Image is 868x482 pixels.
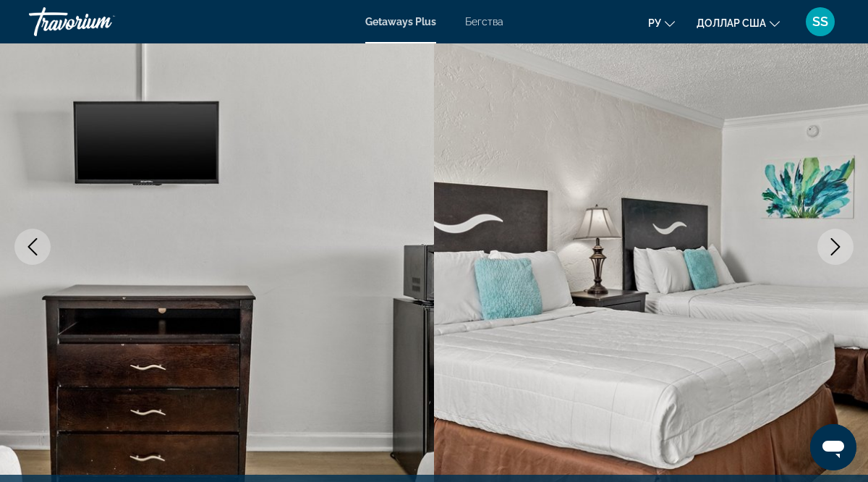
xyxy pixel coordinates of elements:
[801,7,839,37] button: Меню пользователя
[14,229,51,265] button: Previous image
[648,12,675,33] button: Изменить язык
[29,3,174,41] a: Травориум
[810,424,856,470] iframe: Кнопка для запуска окна сообщений
[817,229,854,265] button: Next image
[812,14,828,29] font: SS
[697,17,766,29] font: доллар США
[465,16,503,28] a: Бегства
[697,12,780,33] button: Изменить валюту
[648,17,661,29] font: ру
[365,16,436,28] a: Getaways Plus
